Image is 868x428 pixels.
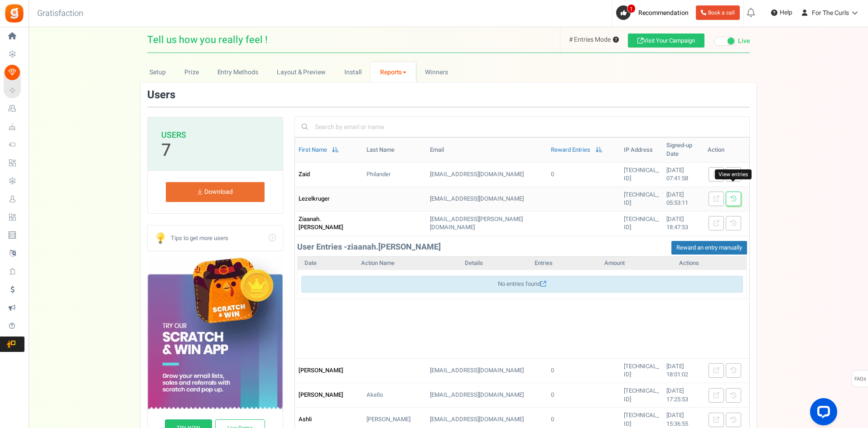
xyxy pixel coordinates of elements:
[528,256,598,270] th: Entries
[335,62,371,82] a: Install
[672,256,747,270] th: Actions
[426,211,547,236] td: [EMAIL_ADDRESS][PERSON_NAME][DOMAIN_NAME]
[458,256,528,270] th: Details
[161,142,171,159] p: 7
[147,89,175,101] h3: Users
[166,182,265,202] a: Download
[671,241,747,255] button: Reward an entry manually
[140,62,175,82] a: Setup
[426,383,547,408] td: [EMAIL_ADDRESS][DOMAIN_NAME]
[628,34,704,48] a: Visit Your Campaign
[620,211,663,236] td: [TECHNICAL_ID]
[709,388,724,403] a: Sign in as a user
[704,138,749,162] th: Action
[299,194,330,203] span: lezelkruger
[638,8,689,18] span: Recommendation
[299,146,327,154] a: First Name
[363,162,426,187] td: Philander
[663,358,704,383] td: [DATE] 18:01:02
[709,363,724,378] a: Sign in as a user
[426,138,547,162] th: Email
[663,162,704,187] td: [DATE] 07:41:58
[620,138,663,162] th: IP Address
[147,35,268,45] span: Tell us how you really feel !
[426,187,547,211] td: [EMAIL_ADDRESS][DOMAIN_NAME]
[161,131,269,140] h3: Users
[616,5,692,20] a: 1 Recommendation
[426,358,547,383] td: [EMAIL_ADDRESS][DOMAIN_NAME]
[709,413,724,427] a: Sign in as a user
[299,366,343,375] span: [PERSON_NAME]
[812,8,849,18] span: For The Curls
[620,358,663,383] td: [TECHNICAL_ID]
[620,162,663,187] td: [TECHNICAL_ID]
[738,37,750,46] span: Live
[547,358,620,383] td: 0
[627,4,636,13] span: 1
[426,162,547,187] td: [EMAIL_ADDRESS][DOMAIN_NAME]
[301,276,743,293] div: No entries found
[551,146,590,154] a: Reward Entries
[363,138,426,162] th: Last Name
[363,383,426,408] td: Akello
[620,187,663,211] td: [TECHNICAL_ID]
[569,35,619,44] span: # Entries Mode
[620,383,663,408] td: [TECHNICAL_ID]
[613,37,619,43] span: Rewarding entrants with bonus entries. These will only be used to help you draw winners. Entrants...
[313,119,743,135] input: Search by email or name
[299,415,312,423] span: Ashli
[425,67,448,77] span: Winners
[371,62,416,82] a: Reports
[299,390,343,399] span: [PERSON_NAME]
[297,243,441,252] h4: User Entries -
[696,5,740,20] a: Book a call
[547,162,620,187] td: 0
[27,5,93,23] h3: Gratisfaction
[354,256,458,270] th: Action Name
[726,413,741,427] a: View entries
[663,383,704,408] td: [DATE] 17:25:53
[267,62,335,82] a: Layout & Preview
[547,383,620,408] td: 0
[715,169,752,180] div: View entries
[175,62,208,82] a: Prize
[663,211,704,236] td: [DATE] 18:47:53
[854,370,866,388] span: FAQs
[148,226,283,251] a: Go
[4,3,24,24] img: Gratisfaction
[297,256,354,270] th: Date
[347,241,441,253] span: ziaanah.[PERSON_NAME]
[777,8,792,17] span: Help
[598,256,672,270] th: Amount
[767,5,796,20] a: Help
[208,62,267,82] a: Entry Methods
[663,187,704,211] td: [DATE] 05:53:11
[299,170,310,178] span: Zaid
[299,215,343,232] span: ziaanah.[PERSON_NAME]
[726,388,741,403] a: View entries
[663,138,704,162] th: Signed-up Date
